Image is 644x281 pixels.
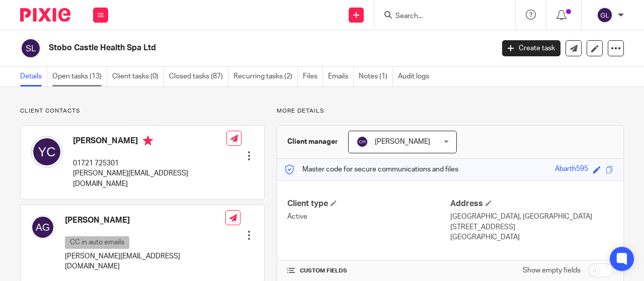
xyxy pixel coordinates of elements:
[597,7,613,23] img: svg%3E
[169,67,228,86] a: Closed tasks (87)
[287,267,450,275] h4: CUSTOM FIELDS
[31,215,55,239] img: svg%3E
[65,251,225,272] p: [PERSON_NAME][EMAIL_ADDRESS][DOMAIN_NAME]
[277,107,624,115] p: More details
[20,67,47,86] a: Details
[394,12,485,21] input: Search
[502,40,560,56] a: Create task
[328,67,354,86] a: Emails
[73,158,226,168] p: 01721 725301
[287,199,450,209] h4: Client type
[523,265,581,275] label: Show empty fields
[303,67,323,86] a: Files
[112,67,164,86] a: Client tasks (0)
[359,67,393,86] a: Notes (1)
[65,215,225,226] h4: [PERSON_NAME]
[20,107,265,115] p: Client contacts
[65,236,129,249] p: CC in auto emails
[450,232,613,242] p: [GEOGRAPHIC_DATA]
[287,137,338,147] h3: Client manager
[20,8,70,22] img: Pixie
[398,67,434,86] a: Audit logs
[555,164,588,175] div: Abarth595
[73,168,226,189] p: [PERSON_NAME][EMAIL_ADDRESS][DOMAIN_NAME]
[450,212,613,222] p: [GEOGRAPHIC_DATA], [GEOGRAPHIC_DATA]
[49,43,399,53] h2: Stobo Castle Health Spa Ltd
[287,212,450,222] p: Active
[356,136,368,148] img: svg%3E
[52,67,107,86] a: Open tasks (13)
[285,164,458,174] p: Master code for secure communications and files
[375,138,430,145] span: [PERSON_NAME]
[31,136,63,168] img: svg%3E
[73,136,226,148] h4: [PERSON_NAME]
[450,199,613,209] h4: Address
[143,136,153,146] i: Primary
[233,67,298,86] a: Recurring tasks (2)
[450,222,613,232] p: [STREET_ADDRESS]
[20,38,41,59] img: svg%3E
